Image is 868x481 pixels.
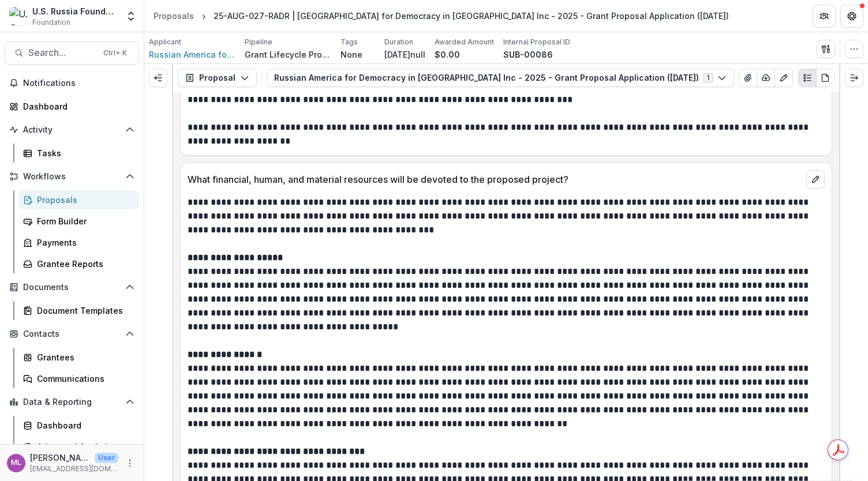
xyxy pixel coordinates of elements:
p: [EMAIL_ADDRESS][DOMAIN_NAME] [30,464,118,474]
div: Document Templates [37,305,130,317]
div: Ctrl + K [101,47,129,59]
button: Open Documents [5,278,139,296]
button: Open Workflows [5,167,139,186]
p: [DATE]null [384,48,425,61]
a: Tasks [18,144,139,163]
span: Search... [28,47,96,58]
button: Get Help [840,5,863,28]
div: Payments [37,236,130,249]
button: Open entity switcher [123,5,139,28]
p: Tags [341,37,358,47]
button: Notifications [5,74,139,92]
button: Open Contacts [5,325,139,343]
div: Tasks [37,147,130,159]
div: Grantee Reports [37,258,130,270]
p: None [341,48,362,61]
span: Workflows [23,172,121,182]
div: Dashboard [23,100,130,112]
a: Grantee Reports [18,254,139,273]
button: Plaintext view [798,69,817,87]
nav: breadcrumb [149,7,734,24]
p: Internal Proposal ID [503,37,570,47]
a: Russian America for Democracy in [GEOGRAPHIC_DATA] Inc [149,48,235,61]
span: Contacts [23,329,121,339]
button: PDF view [816,69,835,87]
a: Form Builder [18,212,139,231]
div: Form Builder [37,215,130,227]
span: Notifications [23,78,134,88]
button: Search... [5,42,139,65]
a: Payments [18,233,139,252]
div: Proposals [37,194,130,206]
button: Russian America for Democracy in [GEOGRAPHIC_DATA] Inc - 2025 - Grant Proposal Application ([DATE])1 [267,69,734,87]
div: 25-AUG-027-RADR | [GEOGRAPHIC_DATA] for Democracy in [GEOGRAPHIC_DATA] Inc - 2025 - Grant Proposa... [214,10,729,22]
img: U.S. Russia Foundation [9,7,28,25]
div: Proposals [154,10,194,22]
a: Dashboard [18,416,139,435]
div: Grantees [37,351,130,363]
a: Document Templates [18,301,139,320]
a: Communications [18,369,139,388]
div: Dashboard [37,419,130,431]
p: What financial, human, and material resources will be devoted to the proposed project? [188,172,802,186]
p: SUB-00086 [503,48,553,61]
button: Expand right [845,69,863,87]
div: Advanced Analytics [37,441,130,453]
button: More [123,456,137,470]
p: $0.00 [435,48,460,61]
button: Proposal [178,69,257,87]
span: Documents [23,283,121,292]
button: Edit as form [775,69,793,87]
p: Grant Lifecycle Process [245,48,331,61]
p: Applicant [149,37,181,47]
span: Data & Reporting [23,397,121,407]
p: Duration [384,37,413,47]
button: Open Activity [5,121,139,139]
p: Pipeline [245,37,272,47]
a: Proposals [18,190,139,209]
p: [PERSON_NAME] [30,452,90,464]
button: Partners [813,5,836,28]
button: Expand left [149,69,167,87]
div: U.S. Russia Foundation [32,5,118,17]
span: Activity [23,125,121,135]
button: Open Data & Reporting [5,393,139,411]
a: Dashboard [5,97,139,116]
a: Grantees [18,348,139,367]
button: View Attached Files [739,69,757,87]
div: Communications [37,373,130,385]
a: Advanced Analytics [18,437,139,456]
a: Proposals [149,7,199,24]
p: User [95,453,118,463]
div: Maria Lvova [11,459,21,467]
button: edit [806,170,825,189]
span: Foundation [32,17,70,28]
p: Awarded Amount [435,37,494,47]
